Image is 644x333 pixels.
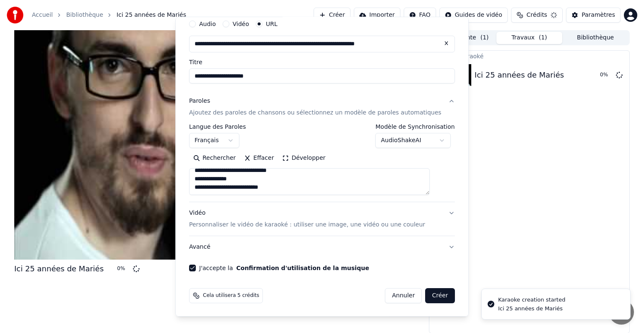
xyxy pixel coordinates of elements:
div: Paroles [189,97,210,105]
label: Vidéo [233,21,249,27]
button: Avancé [189,236,455,258]
button: Développer [278,151,330,165]
span: Cela utilisera 5 crédits [203,292,259,299]
p: Personnaliser le vidéo de karaoké : utiliser une image, une vidéo ou une couleur [189,221,425,229]
button: J'accepte la [236,265,369,271]
label: Titre [189,59,455,65]
button: Effacer [240,151,278,165]
button: Rechercher [189,151,240,165]
label: URL [266,21,278,27]
button: Créer [426,288,455,303]
label: J'accepte la [199,265,369,271]
label: Modèle de Synchronisation [376,124,455,130]
p: Ajoutez des paroles de chansons ou sélectionnez un modèle de paroles automatiques [189,109,441,117]
button: VidéoPersonnaliser le vidéo de karaoké : utiliser une image, une vidéo ou une couleur [189,202,455,236]
label: Langue des Paroles [189,124,246,130]
label: Audio [199,21,216,27]
button: ParolesAjoutez des paroles de chansons ou sélectionnez un modèle de paroles automatiques [189,90,455,124]
div: Vidéo [189,209,425,229]
button: Annuler [385,288,422,303]
div: ParolesAjoutez des paroles de chansons ou sélectionnez un modèle de paroles automatiques [189,124,455,202]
